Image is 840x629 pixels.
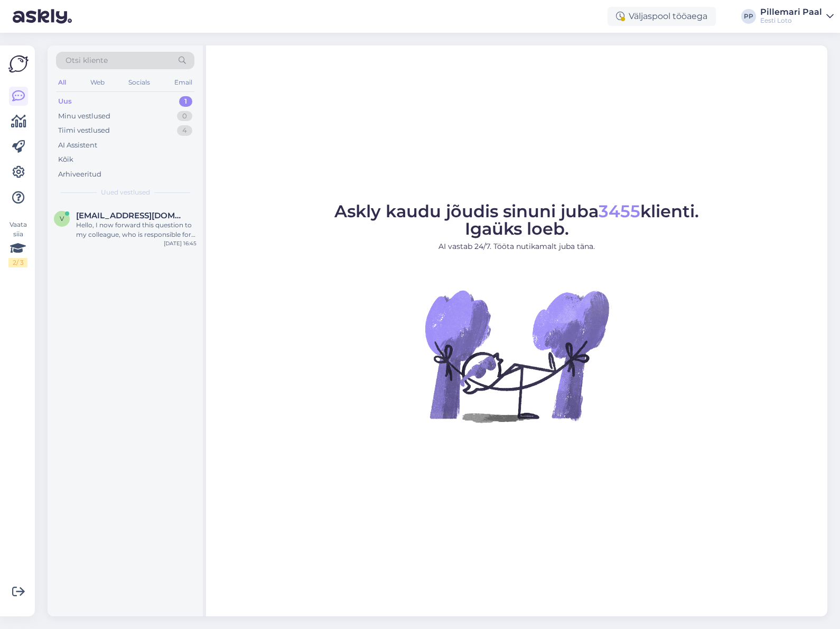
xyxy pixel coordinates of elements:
[76,220,197,239] div: Hello, I now forward this question to my colleague, who is responsible for this. The reply will b...
[741,9,756,24] div: PP
[177,125,192,136] div: 4
[56,76,68,89] div: All
[760,8,834,25] a: Pillemari PaalEesti Loto
[58,169,101,180] div: Arhiveeritud
[58,111,110,122] div: Minu vestlused
[8,54,29,74] img: Askly Logo
[172,76,194,89] div: Email
[60,215,64,223] span: v
[8,258,27,267] div: 2 / 3
[58,154,73,165] div: Kõik
[608,7,716,26] div: Väljaspool tööaega
[76,211,186,220] span: vsfdm@protonmail.com
[101,188,150,197] span: Uued vestlused
[760,8,822,16] div: Pillemari Paal
[422,261,612,451] img: No Chat active
[599,201,640,221] span: 3455
[58,140,97,151] div: AI Assistent
[126,76,152,89] div: Socials
[164,239,197,247] div: [DATE] 16:45
[334,201,699,239] span: Askly kaudu jõudis sinuni juba klienti. Igaüks loeb.
[88,76,107,89] div: Web
[334,241,699,252] p: AI vastab 24/7. Tööta nutikamalt juba täna.
[760,16,822,25] div: Eesti Loto
[58,125,110,136] div: Tiimi vestlused
[177,111,192,122] div: 0
[58,96,72,107] div: Uus
[179,96,192,107] div: 1
[66,55,108,66] span: Otsi kliente
[8,220,27,267] div: Vaata siia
